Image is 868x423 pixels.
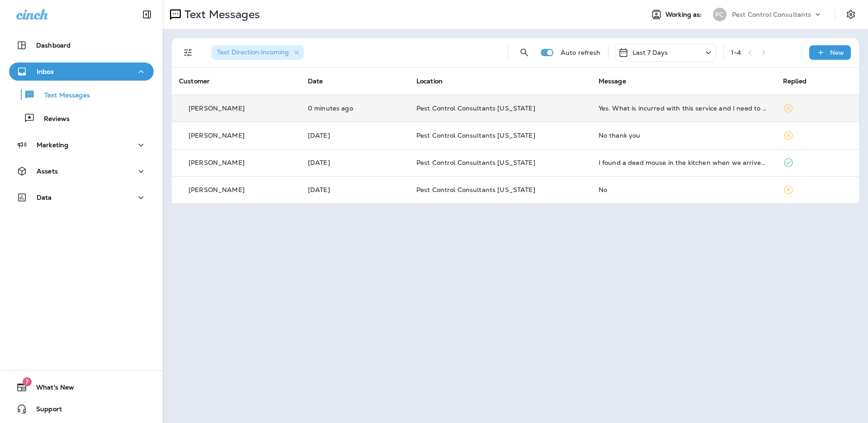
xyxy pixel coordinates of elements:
p: [PERSON_NAME] [189,132,245,139]
p: Reviews [35,115,70,124]
span: Support [27,405,62,416]
span: Working as: [665,11,704,19]
span: What's New [27,384,74,394]
p: Inbox [37,68,54,75]
p: New [830,49,844,56]
div: 1 - 4 [731,49,741,56]
button: Inbox [9,62,154,81]
button: Reviews [9,109,154,128]
button: Dashboard [9,36,154,54]
p: Text Messages [35,91,90,100]
p: Auto refresh [561,49,601,56]
p: Sep 1, 2025 11:26 AM [308,132,402,139]
div: No [599,186,769,193]
p: Aug 31, 2025 06:14 PM [308,159,402,166]
button: Support [9,400,154,418]
p: Assets [37,168,58,175]
p: Last 7 Days [632,49,668,56]
span: Location [416,77,443,85]
div: PC [713,8,726,21]
button: Text Messages [9,85,154,104]
span: Date [308,77,323,85]
button: Marketing [9,136,154,154]
span: Text Direction : Incoming [217,48,289,56]
button: Assets [9,162,154,180]
p: [PERSON_NAME] [189,105,245,112]
span: Replied [783,77,807,85]
button: Data [9,188,154,207]
span: Message [599,77,626,85]
span: Pest Control Consultants [US_STATE] [416,159,535,167]
div: No thank you [599,132,769,139]
span: Pest Control Consultants [US_STATE] [416,131,535,139]
button: Search Messages [515,43,533,62]
p: Text Messages [181,8,260,21]
p: Data [37,194,52,201]
span: Customer [179,77,210,85]
span: Pest Control Consultants [US_STATE] [416,186,535,194]
div: I found a dead mouse in the kitchen when we arrived. We will be here until Friday. Can you come a... [599,159,769,166]
p: Marketing [37,141,68,149]
p: [PERSON_NAME] [189,159,245,166]
div: Yes. What is incurred with this service and I need to know the cost before proceeding with this s... [599,105,769,112]
button: Filters [179,43,197,62]
button: Collapse Sidebar [134,5,160,24]
p: [PERSON_NAME] [189,186,245,193]
button: Settings [843,6,859,23]
p: Sep 5, 2025 10:57 AM [308,105,402,112]
div: Text Direction:Incoming [212,45,304,60]
button: 7What's New [9,378,154,396]
p: Pest Control Consultants [732,11,811,18]
span: 7 [23,377,32,386]
p: Aug 29, 2025 04:25 PM [308,186,402,193]
span: Pest Control Consultants [US_STATE] [416,104,535,112]
p: Dashboard [36,42,71,49]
